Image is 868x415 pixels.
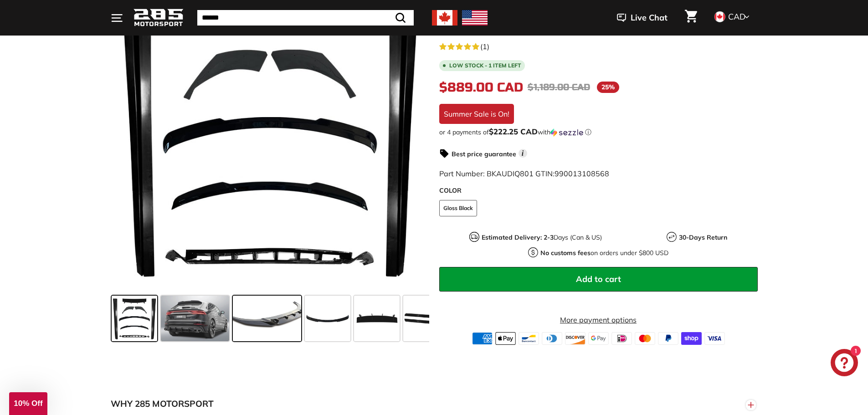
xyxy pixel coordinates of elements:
[449,63,521,68] span: Low stock - 1 item left
[679,233,727,241] strong: 30-Days Return
[9,392,47,415] div: 10% Off
[828,349,861,379] inbox-online-store-chat: Shopify online store chat
[555,169,609,178] span: 990013108568
[704,332,725,345] img: visa
[540,248,668,258] p: on orders under $800 USD
[635,332,655,345] img: master
[197,10,414,26] input: Search
[439,40,758,52] a: 5.0 rating (1 votes)
[439,128,758,137] div: or 4 payments of$222.25 CADwithSezzle Click to learn more about Sezzle
[519,332,539,345] img: bancontact
[439,186,758,195] label: COLOR
[565,332,586,345] img: discover
[439,267,758,292] button: Add to cart
[576,274,621,284] span: Add to cart
[542,332,562,345] img: diners_club
[134,7,184,29] img: Logo_285_Motorsport_areodynamics_components
[480,41,489,52] span: (1)
[519,149,527,158] span: i
[439,128,758,137] div: or 4 payments of with
[452,150,516,158] strong: Best price guarantee
[681,332,702,345] img: shopify_pay
[489,127,538,136] span: $222.25 CAD
[439,104,514,124] div: Summer Sale is On!
[588,332,609,345] img: google_pay
[605,6,679,29] button: Live Chat
[472,332,493,345] img: american_express
[439,314,758,325] a: More payment options
[611,332,632,345] img: ideal
[658,332,678,345] img: paypal
[550,128,583,137] img: Sezzle
[679,2,703,33] a: Cart
[439,80,523,95] span: $889.00 CAD
[495,332,516,345] img: apple_pay
[14,399,42,408] span: 10% Off
[631,12,668,24] span: Live Chat
[482,233,554,241] strong: Estimated Delivery: 2-3
[439,169,609,178] span: Part Number: BKAUDIQ801 GTIN:
[528,82,590,93] span: $1,189.00 CAD
[540,249,591,257] strong: No customs fees
[728,11,745,22] span: CAD
[482,233,602,242] p: Days (Can & US)
[597,82,619,93] span: 25%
